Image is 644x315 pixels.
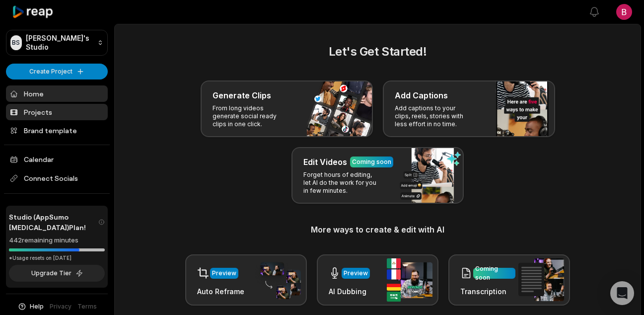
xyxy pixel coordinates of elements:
h3: Add Captions [395,89,448,101]
h3: Edit Videos [303,156,347,168]
p: [PERSON_NAME]'s Studio [26,34,93,52]
h3: Generate Clips [213,89,271,101]
div: Coming soon [475,264,513,282]
a: Calendar [6,151,108,167]
button: Create Project [6,64,108,79]
button: Help [17,302,44,311]
div: Coming soon [352,157,391,166]
div: BS [10,35,22,50]
a: Terms [77,302,97,311]
h2: Let's Get Started! [127,43,629,61]
p: Forget hours of editing, let AI do the work for you in few minutes. [303,171,380,195]
div: 442 remaining minutes [9,236,105,245]
img: ai_dubbing.png [387,258,432,302]
h3: Transcription [460,286,515,297]
div: *Usage resets on [DATE] [9,254,105,262]
img: auto_reframe.png [255,261,301,300]
button: Upgrade Tier [9,265,105,282]
h3: Auto Reframe [197,286,244,297]
p: Add captions to your clips, reels, stories with less effort in no time. [395,104,472,128]
span: Connect Socials [6,169,108,187]
div: Preview [344,269,368,278]
a: Home [6,85,108,102]
h3: More ways to create & edit with AI [127,224,629,236]
a: Brand template [6,122,108,139]
h3: AI Dubbing [329,286,370,297]
div: Preview [212,269,236,278]
a: Projects [6,104,108,120]
a: Privacy [50,302,72,311]
img: transcription.png [518,258,564,301]
p: From long videos generate social ready clips in one click. [213,104,289,128]
span: Studio (AppSumo [MEDICAL_DATA]) Plan! [9,212,98,233]
span: Help [30,302,44,311]
div: Open Intercom Messenger [610,281,634,305]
